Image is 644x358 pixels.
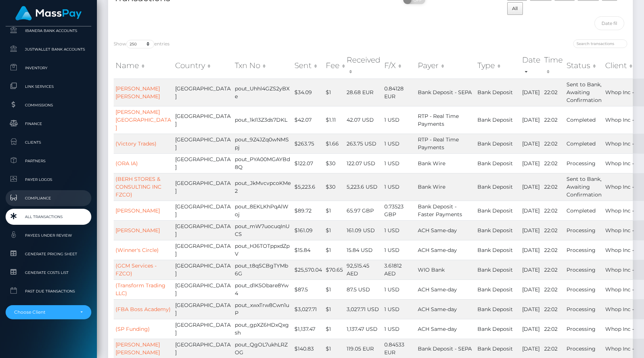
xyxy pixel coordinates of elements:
[233,52,293,79] th: Txn No: activate to sort column ascending
[345,260,382,279] td: 92,515.45 AED
[9,250,88,258] span: Generate Pricing Sheet
[173,153,233,173] td: [GEOGRAPHIC_DATA]
[233,220,293,240] td: pout_mW7uocuqInUCS
[542,220,565,240] td: 22:02
[418,286,457,293] span: ACH Same-day
[293,173,324,201] td: $5,223.6
[173,260,233,279] td: [GEOGRAPHIC_DATA]
[565,153,603,173] td: Processing
[9,82,88,91] span: Link Services
[173,220,233,240] td: [GEOGRAPHIC_DATA]
[6,190,91,206] a: Compliance
[116,109,171,131] a: [PERSON_NAME][GEOGRAPHIC_DATA]
[6,79,91,95] a: Link Services
[476,279,520,299] td: Bank Deposit
[6,227,91,243] a: Payees under Review
[293,299,324,319] td: $3,027.71
[418,227,457,234] span: ACH Same-day
[565,319,603,339] td: Processing
[9,26,88,35] span: Ibanera Bank Accounts
[345,173,382,201] td: 5,223.6 USD
[476,319,520,339] td: Bank Deposit
[116,306,171,313] a: (FBA Boss Academy)
[324,299,345,319] td: $1
[233,173,293,201] td: pout_JkMvcvpcoKMe2
[9,194,88,202] span: Compliance
[345,153,382,173] td: 122.07 USD
[9,175,88,184] span: Payer Logos
[382,220,416,240] td: 1 USD
[520,79,542,106] td: [DATE]
[565,173,603,201] td: Sent to Bank, Awaiting Confirmation
[324,319,345,339] td: $1
[382,201,416,220] td: 0.73523 GBP
[520,134,542,153] td: [DATE]
[116,140,157,147] a: (Victory Trades)
[476,134,520,153] td: Bank Deposit
[293,319,324,339] td: $1,137.47
[233,79,293,106] td: pout_Uhhl4GZS2yBXe
[293,240,324,260] td: $15.84
[418,136,459,151] span: RTP - Real Time Payments
[324,52,345,79] th: Fee: activate to sort column ascending
[418,113,459,127] span: RTP - Real Time Payments
[9,45,88,54] span: JustWallet Bank Accounts
[114,52,173,79] th: Name: activate to sort column ascending
[6,172,91,188] a: Payer Logos
[565,79,603,106] td: Sent to Bank, Awaiting Confirmation
[6,246,91,262] a: Generate Pricing Sheet
[345,299,382,319] td: 3,027.71 USD
[293,106,324,134] td: $42.07
[324,240,345,260] td: $1
[565,52,603,79] th: Status: activate to sort column ascending
[9,119,88,128] span: Finance
[418,89,472,96] span: Bank Deposit - SEPA
[512,6,518,11] span: All
[520,153,542,173] td: [DATE]
[520,52,542,79] th: Date: activate to sort column ascending
[573,39,627,48] input: Search transactions
[520,260,542,279] td: [DATE]
[233,260,293,279] td: pout_t8qSCBgTYMb6G
[233,201,293,220] td: pout_8EKLKhPqAlWoj
[476,106,520,134] td: Bank Deposit
[542,106,565,134] td: 22:02
[6,209,91,225] a: All Transactions
[418,203,462,218] span: Bank Deposit - Faster Payments
[418,247,457,253] span: ACH Same-day
[382,173,416,201] td: 1 USD
[293,279,324,299] td: $87.5
[520,106,542,134] td: [DATE]
[565,299,603,319] td: Processing
[382,240,416,260] td: 1 USD
[520,299,542,319] td: [DATE]
[9,64,88,72] span: Inventory
[293,260,324,279] td: $25,570.04
[293,153,324,173] td: $122.07
[233,106,293,134] td: pout_1kI13Z3ds7DKL
[116,227,160,234] a: [PERSON_NAME]
[9,138,88,147] span: Clients
[233,153,293,173] td: pout_PYA00MGAYBd8Q
[173,299,233,319] td: [GEOGRAPHIC_DATA]
[520,319,542,339] td: [DATE]
[173,134,233,153] td: [GEOGRAPHIC_DATA]
[9,268,88,277] span: Generate Costs List
[382,52,416,79] th: F/X: activate to sort column ascending
[476,173,520,201] td: Bank Deposit
[6,283,91,299] a: Past Due Transactions
[233,299,293,319] td: pout_xwxTrw8Cwn1uP
[418,345,472,352] span: Bank Deposit - SEPA
[6,134,91,150] a: Clients
[520,279,542,299] td: [DATE]
[116,282,165,297] a: (Transform Trading LLC)
[382,279,416,299] td: 1 USD
[6,153,91,169] a: Partners
[382,79,416,106] td: 0.84128 EUR
[116,262,157,277] a: (GCM Services - FZCO)
[173,279,233,299] td: [GEOGRAPHIC_DATA]
[542,260,565,279] td: 22:02
[293,52,324,79] th: Sent: activate to sort column ascending
[324,173,345,201] td: $30
[418,326,457,332] span: ACH Same-day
